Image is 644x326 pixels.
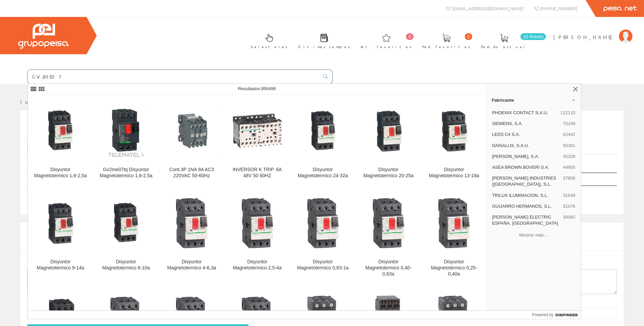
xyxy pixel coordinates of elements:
a: Disyuntor Magnetotermico 4-6,3a Disyuntor Magnetotermico 4-6,3a [159,187,224,285]
span: 44955 [563,164,575,170]
a: Disyuntor Magnetotermico 13-18a Disyuntor Magnetotermico 13-18a [421,95,486,187]
span: PHOENIX CONTACT S.A.U, [492,110,558,116]
span: [EMAIL_ADDRESS][DOMAIN_NAME] [452,5,523,11]
a: Disyuntor Magnetotermico 1,6-2,5a Disyuntor Magnetotermico 1,6-2,5a [28,95,93,187]
a: Powered by [532,311,581,319]
span: GUIJARRO HERMANOS, S.L. [492,203,560,209]
img: Disyuntor Magnetotermico 6-10a [99,196,153,250]
img: Disyuntor Magnetotermico 13-18a [427,104,481,158]
span: Ped. favoritos [422,43,471,50]
span: 956496 [261,86,276,91]
a: Listado de artículos [27,139,131,155]
div: Gv2me07tq Disyuntor Magnetotermico 1,6-2,5a [99,167,153,179]
label: Descripción personalizada [27,261,148,268]
a: Disyuntor Magnetotermico 24-32a Disyuntor Magnetotermico 24-32a [290,95,355,187]
span: DAISALUX, S.A.U. [492,143,560,149]
img: Disyuntor Magnetotermico 0,63-1a [296,196,350,250]
div: Disyuntor Magnetotermico 4-6,3a [164,259,219,271]
a: Selectores [244,28,291,53]
img: Cont.3P 1NA 9A AC3 220VAC 50-60Hz [164,104,219,158]
label: Mostrar [27,161,87,171]
span: Pedido actual [481,43,527,50]
div: Disyuntor Magnetotermico 13-18a [427,167,481,179]
a: INVERSOR K TRIP. 6A 48V 50 60HZ INVERSOR K TRIP. 6A 48V 50 60HZ [225,95,290,187]
div: Disyuntor Magnetotermico 20-25a [361,167,416,179]
span: 31549 [563,192,575,199]
img: Disyuntor Magnetotermico 4-6,3a [164,196,219,250]
span: [PERSON_NAME] [553,34,615,40]
h1: LC1E0610M7 [27,122,617,135]
img: Disyuntor Magnetotermico 9-14a [33,196,88,250]
span: 112115 [560,110,575,116]
span: LEDS C4 S.A. [492,131,560,138]
span: Art. favoritos [361,43,412,50]
span: [PHONE_NUMBER] [540,5,577,11]
span: [PERSON_NAME] INDUSTRIES ([GEOGRAPHIC_DATA]), S.L. [492,175,560,187]
td: No se han encontrado artículos, pruebe con otra búsqueda [27,186,554,202]
span: 10 línea/s [520,33,546,40]
div: Disyuntor Magnetotermico 2,5-4a [230,259,284,271]
a: Gv2me07tq Disyuntor Magnetotermico 1,6-2,5a Gv2me07tq Disyuntor Magnetotermico 1,6-2,5a [93,95,159,187]
span: Resultados: [238,86,276,91]
div: Disyuntor Magnetotermico 1,6-2,5a [33,167,88,179]
img: Disyuntor Magnetotermico 0,25-0,40a [427,196,481,250]
a: Inicio [20,99,49,105]
a: Disyuntor Magnetotermico 20-25a Disyuntor Magnetotermico 20-25a [356,95,421,187]
a: [PERSON_NAME] [553,28,632,35]
a: 10 línea/s Pedido actual [474,28,548,53]
a: Disyuntor Magnetotermico 0,25-0,40a Disyuntor Magnetotermico 0,25-0,40a [421,187,486,285]
img: Disyuntor Magnetotermico 0,40-0,63a [361,196,416,250]
span: 31076 [563,203,575,209]
span: [PERSON_NAME], S.A. [492,154,560,160]
a: Últimas compras [291,28,353,53]
span: 37808 [563,175,575,187]
img: Grupo Peisa [18,24,69,49]
a: Cont.3P 1NA 9A AC3 220VAC 50-60Hz Cont.3P 1NA 9A AC3 220VAC 50-60Hz [159,95,224,187]
input: Buscar ... [27,70,319,83]
span: 0 [406,33,413,40]
img: Disyuntor Magnetotermico 24-32a [296,104,350,158]
a: Disyuntor Magnetotermico 0,40-0,63a Disyuntor Magnetotermico 0,40-0,63a [356,187,421,285]
div: Disyuntor Magnetotermico 0,25-0,40a [427,259,481,277]
a: Fabricante [486,95,581,105]
span: TRILUX ILUMINACION, S.L. [492,192,560,199]
label: Cantidad [27,299,63,306]
button: Mostrar más… [489,229,578,241]
div: Disyuntor Magnetotermico 6-10a [99,259,153,271]
img: Disyuntor Magnetotermico 1,6-2,5a [33,104,88,158]
div: Disyuntor Magnetotermico 24-32a [296,167,350,179]
div: INVERSOR K TRIP. 6A 48V 50 60HZ [230,167,284,179]
span: 70199 [563,121,575,127]
a: Disyuntor Magnetotermico 0,63-1a Disyuntor Magnetotermico 0,63-1a [290,187,355,285]
span: 45208 [563,154,575,160]
div: Disyuntor Magnetotermico 9-14a [33,259,88,271]
span: [PERSON_NAME] ELECTRIC ESPAÑA, [GEOGRAPHIC_DATA] [492,214,560,226]
a: Disyuntor Magnetotermico 6-10a Disyuntor Magnetotermico 6-10a [93,187,159,285]
span: Últimas compras [298,43,350,50]
a: Disyuntor Magnetotermico 9-14a Disyuntor Magnetotermico 9-14a [28,187,93,285]
img: Gv2me07tq Disyuntor Magnetotermico 1,6-2,5a [99,104,153,158]
a: Disyuntor Magnetotermico 2,5-4a Disyuntor Magnetotermico 2,5-4a [225,187,290,285]
div: Disyuntor Magnetotermico 0,40-0,63a [361,259,416,277]
span: Selectores [251,43,288,50]
span: 55381 [563,143,575,149]
span: 30082 [563,214,575,226]
span: 62442 [563,131,575,138]
img: Disyuntor Magnetotermico 20-25a [361,104,416,158]
span: Si no ha encontrado algún artículo en nuestro catálogo introduzca aquí la cantidad y la descripci... [27,230,571,247]
span: ASEA BROWN BOVERI S.A. [492,164,560,170]
div: Cont.3P 1NA 9A AC3 220VAC 50-60Hz [164,167,219,179]
span: Powered by [532,312,553,318]
div: Disyuntor Magnetotermico 0,63-1a [296,259,350,271]
img: Disyuntor Magnetotermico 2,5-4a [230,196,284,250]
th: Datos [554,173,617,186]
img: INVERSOR K TRIP. 6A 48V 50 60HZ [230,104,284,158]
span: 0 [465,33,472,40]
span: SIEMENS, S.A. [492,121,560,127]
